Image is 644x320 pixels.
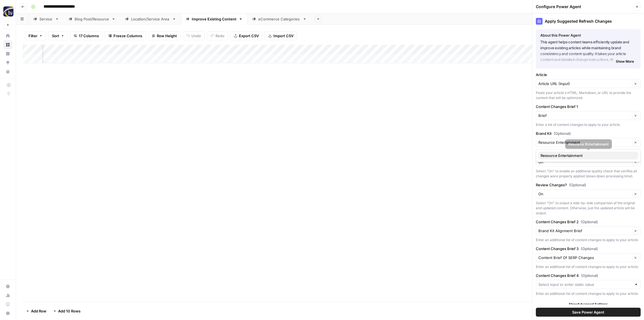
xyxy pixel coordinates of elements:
img: HigherVisibility Logo [3,6,13,17]
input: Content Brief Of SERP Changes [538,255,630,260]
a: Location/Service Area [120,13,181,25]
span: Save Power Agent [572,309,604,315]
button: Row Height [148,31,181,40]
div: Paste your article's HTML, Markdown, or URL to provide the content that will be optimized. [536,90,641,100]
label: Brand Kit [536,131,641,136]
a: Service [29,13,64,25]
button: Add 10 Rows [50,307,84,316]
button: Filter [25,31,46,40]
span: (Optional) [554,131,571,136]
a: Home [3,31,12,40]
input: Brand Kit Alignment Brief [538,228,630,234]
button: Help + Support [3,309,12,318]
div: Select "On" to output a side-by-side comparison of the original and updated content. Otherwise, j... [536,201,641,216]
a: Insights [3,49,12,58]
span: Redo [216,33,224,39]
span: Sort [52,33,59,39]
label: Content Changes Brief 1 [536,104,641,109]
span: Filter [29,33,37,39]
span: Resource Entertainment [541,153,634,158]
div: Service [39,16,53,22]
span: Add 10 Rows [58,308,80,314]
div: Enter a list of content changes to apply to your article. [536,122,641,127]
span: Undo [191,33,201,39]
input: On [538,191,630,197]
a: Improve Existing Content [181,13,247,25]
div: Improve Existing Content [192,16,236,22]
a: eCommerce Categories [247,13,311,25]
a: Opportunities [3,58,12,67]
span: (Optional) [581,219,598,225]
div: About this Power Agent [540,32,636,38]
button: Show More [614,58,636,65]
input: HigherVisibility [538,140,630,145]
span: Show More [616,59,634,64]
span: Row Height [157,33,177,39]
button: Workspace: HigherVisibility [3,4,12,18]
button: Freeze Columns [105,31,146,40]
span: (Optional) [569,182,586,188]
label: Content Changes Brief 2 [536,219,641,225]
button: Save Power Agent [536,308,641,317]
button: Redo [207,31,228,40]
input: Brief [538,113,630,118]
span: Add Row [31,308,46,314]
span: (Optional) [581,273,598,278]
a: Learning Hub [3,300,12,309]
div: Apply Suggested Refresh Changes [536,18,641,25]
button: Add Row [23,307,50,316]
label: Content Changes Brief 4 [536,273,641,278]
button: Export CSV [230,31,262,40]
div: Enter an additional list of content changes to apply to your article. [536,237,641,243]
span: Export CSV [239,33,259,39]
span: Import CSV [273,33,293,39]
span: 17 Columns [79,33,99,39]
div: Enter an additional list of content changes to apply to your article. [536,264,641,269]
span: Freeze Columns [113,33,142,39]
button: Sort [48,31,68,40]
button: Import CSV [265,31,297,40]
div: Location/Service Area [131,16,170,22]
a: Settings [3,282,12,291]
div: eCommerce Categories [258,16,300,22]
p: This agent helps content teams efficiently update and improve existing articles while maintaining... [540,39,636,63]
input: Select input or enter static value [538,282,632,287]
input: On [538,159,630,165]
button: Undo [183,31,205,40]
div: Enter an additional list of content changes to apply to your article. [536,291,641,296]
button: 17 Columns [70,31,103,40]
label: Content Changes Brief 3 [536,246,641,251]
label: Article [536,72,641,77]
input: Article URL (Input) [538,81,630,86]
div: Blog Post/Resource [75,16,109,22]
a: Your Data [3,67,12,76]
label: Review Changes? [536,182,641,188]
span: Show Advanced Settings [569,302,608,307]
span: (Optional) [581,246,598,251]
a: Blog Post/Resource [64,13,120,25]
a: Browse [3,40,12,49]
a: Usage [3,291,12,300]
div: Select "On" to enable an additional quality check that verifies all changes were properly applied... [536,169,641,179]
